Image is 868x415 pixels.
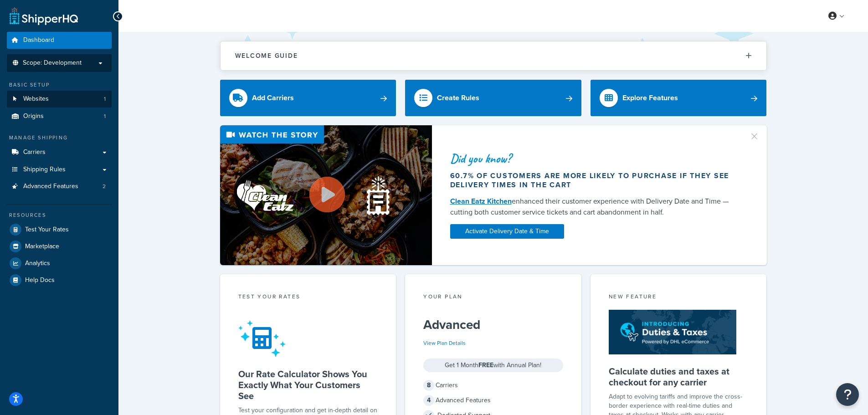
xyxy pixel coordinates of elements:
a: Help Docs [7,272,112,288]
a: Websites1 [7,91,112,108]
span: Scope: Development [23,59,82,67]
h5: Advanced [423,318,563,332]
div: Basic Setup [7,81,112,89]
span: Origins [23,113,44,120]
div: Add Carriers [252,92,294,104]
span: Test Your Rates [25,226,69,234]
div: Resources [7,211,112,219]
div: Manage Shipping [7,134,112,142]
button: Open Resource Center [836,383,859,406]
div: 60.7% of customers are more likely to purchase if they see delivery times in the cart [450,171,738,190]
a: Add Carriers [220,80,396,116]
a: Explore Features [591,80,767,116]
div: Create Rules [437,92,479,104]
a: Marketplace [7,238,112,255]
a: Dashboard [7,32,112,49]
a: Clean Eatz Kitchen [450,196,512,206]
img: Video thumbnail [220,125,432,265]
div: Test your rates [238,292,378,303]
span: Carriers [23,149,46,156]
span: 8 [423,380,434,391]
span: Marketplace [25,243,59,251]
span: Help Docs [25,277,55,284]
h5: Our Rate Calculator Shows You Exactly What Your Customers See [238,369,378,401]
span: Shipping Rules [23,166,66,174]
span: Websites [23,95,49,103]
div: Get 1 Month with Annual Plan! [423,359,563,372]
h5: Calculate duties and taxes at checkout for any carrier [609,366,749,388]
span: Dashboard [23,36,54,44]
li: Advanced Features [7,178,112,195]
div: New Feature [609,292,749,303]
strong: FREE [478,360,493,370]
span: Advanced Features [23,183,78,190]
div: Explore Features [622,92,678,104]
span: 1 [104,113,106,120]
a: Shipping Rules [7,161,112,178]
div: enhanced their customer experience with Delivery Date and Time — cutting both customer service ti... [450,196,738,218]
span: 1 [104,95,106,103]
span: 2 [103,183,106,190]
li: Origins [7,108,112,125]
button: Welcome Guide [221,41,766,70]
span: Analytics [25,260,50,267]
a: Advanced Features2 [7,178,112,195]
div: Carriers [423,379,563,392]
a: Origins1 [7,108,112,125]
span: 4 [423,395,434,406]
a: Carriers [7,144,112,161]
div: Advanced Features [423,394,563,407]
a: View Plan Details [423,339,466,347]
div: Your Plan [423,292,563,303]
h2: Welcome Guide [235,52,298,59]
a: Create Rules [405,80,581,116]
a: Analytics [7,255,112,272]
a: Activate Delivery Date & Time [450,224,564,239]
li: Websites [7,91,112,108]
div: Did you know? [450,152,738,165]
a: Test Your Rates [7,221,112,238]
